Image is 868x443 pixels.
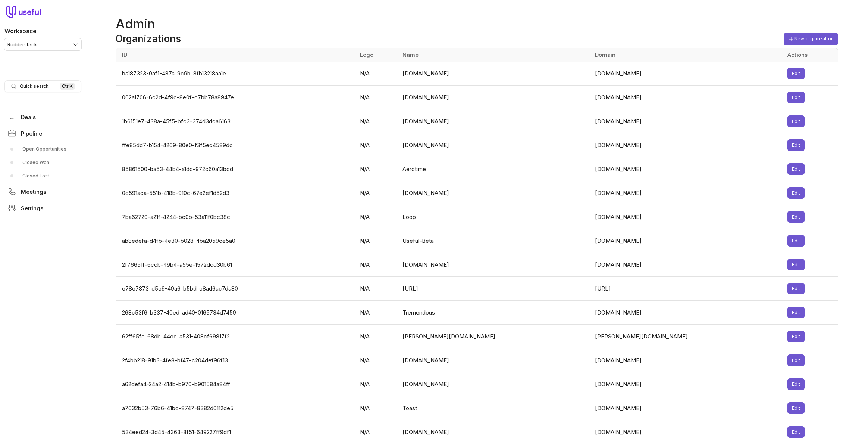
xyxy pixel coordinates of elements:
th: Name [398,48,590,62]
td: [DOMAIN_NAME] [590,157,783,181]
td: N/A [355,109,398,133]
button: Edit [787,235,805,247]
td: Toast [398,396,590,420]
td: ffe85dd7-b154-4269-80e0-f3f5ec4589dc [116,133,355,157]
td: 2f76651f-6ccb-49b4-a55e-1572dcd30b61 [116,253,355,277]
td: [DOMAIN_NAME] [398,372,590,396]
td: [PERSON_NAME][DOMAIN_NAME] [398,325,590,348]
a: Closed Won [4,157,81,168]
td: 7ba62720-a21f-4244-bc0b-53a11f0bc38c [116,205,355,229]
button: Edit [787,426,805,438]
td: 268c53f6-b337-40ed-ad40-0165734d7459 [116,301,355,325]
td: [DOMAIN_NAME] [590,62,783,86]
button: Edit [787,187,805,199]
td: N/A [355,325,398,348]
h1: Admin [116,15,838,33]
td: a7632b53-76b6-41bc-8747-8382d0112de5 [116,396,355,420]
td: 2f4bb218-91b3-4fe8-bf47-c204def96f13 [116,348,355,372]
td: [DOMAIN_NAME] [590,205,783,229]
td: [DOMAIN_NAME] [590,253,783,277]
td: Loop [398,205,590,229]
td: a62defa4-24a2-414b-b970-b901584a84ff [116,372,355,396]
th: Actions [783,48,838,62]
span: Pipeline [21,131,42,136]
td: [DOMAIN_NAME] [590,229,783,253]
td: 1b6151e7-438a-45f5-bfc3-374d3dca6163 [116,109,355,133]
a: Open Opportunities [4,143,81,155]
td: N/A [355,372,398,396]
td: 0c591aca-551b-418b-910c-67e2ef1d52d3 [116,181,355,205]
td: N/A [355,253,398,277]
td: 62ff65fe-68db-44cc-a531-408cf69817f2 [116,325,355,348]
a: Settings [4,201,81,215]
td: [DOMAIN_NAME] [398,86,590,109]
td: [URL] [398,277,590,301]
label: Workspace [4,27,37,35]
td: [DOMAIN_NAME] [590,301,783,325]
th: ID [116,48,355,62]
td: N/A [355,157,398,181]
td: Tremendous [398,301,590,325]
button: Edit [787,283,805,294]
span: Deals [21,114,36,120]
td: [DOMAIN_NAME] [590,396,783,420]
td: N/A [355,86,398,109]
button: Edit [787,259,805,270]
a: Closed Lost [4,170,81,182]
td: [DOMAIN_NAME] [398,133,590,157]
td: N/A [355,348,398,372]
td: [DOMAIN_NAME] [398,253,590,277]
span: Quick search... [20,83,52,89]
td: ab8edefa-d4fb-4e30-b028-4ba2059ce5a0 [116,229,355,253]
button: Edit [787,163,805,175]
span: Meetings [21,189,46,195]
td: N/A [355,205,398,229]
td: [DOMAIN_NAME] [590,86,783,109]
kbd: Ctrl K [60,83,75,90]
td: N/A [355,396,398,420]
a: Pipeline [4,127,81,140]
th: Domain [590,48,783,62]
h2: Organizations [116,33,181,45]
div: Pipeline submenu [4,143,81,182]
td: N/A [355,277,398,301]
a: Meetings [4,185,81,198]
button: New organization [784,33,838,45]
button: Edit [787,354,805,366]
td: ba187323-0af1-487a-9c9b-8fb13218aa1e [116,62,355,86]
td: e78e7873-d5e9-49a6-b5bd-c8ad6ac7da80 [116,277,355,301]
td: [DOMAIN_NAME] [590,109,783,133]
td: N/A [355,229,398,253]
td: N/A [355,133,398,157]
a: Deals [4,110,81,124]
button: Edit [787,92,805,103]
td: [DOMAIN_NAME] [590,372,783,396]
td: [DOMAIN_NAME] [398,348,590,372]
td: 002a1706-6c2d-4f9c-8e0f-c7bb78a8947e [116,86,355,109]
td: Useful-Beta [398,229,590,253]
td: [DOMAIN_NAME] [590,181,783,205]
td: N/A [355,62,398,86]
button: Edit [787,115,805,127]
td: [DOMAIN_NAME] [398,62,590,86]
button: Edit [787,307,805,318]
td: [DOMAIN_NAME] [590,133,783,157]
td: 85861500-ba53-44b4-a1dc-972c60a13bcd [116,157,355,181]
td: [PERSON_NAME][DOMAIN_NAME] [590,325,783,348]
span: Settings [21,205,43,211]
td: [DOMAIN_NAME] [398,181,590,205]
td: N/A [355,301,398,325]
button: Edit [787,211,805,223]
button: Edit [787,331,805,342]
button: Edit [787,139,805,151]
button: Edit [787,402,805,414]
td: [DOMAIN_NAME] [590,348,783,372]
td: N/A [355,181,398,205]
button: Edit [787,68,805,79]
td: [URL] [590,277,783,301]
th: Logo [355,48,398,62]
button: Edit [787,378,805,390]
td: Aerotime [398,157,590,181]
td: [DOMAIN_NAME] [398,109,590,133]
